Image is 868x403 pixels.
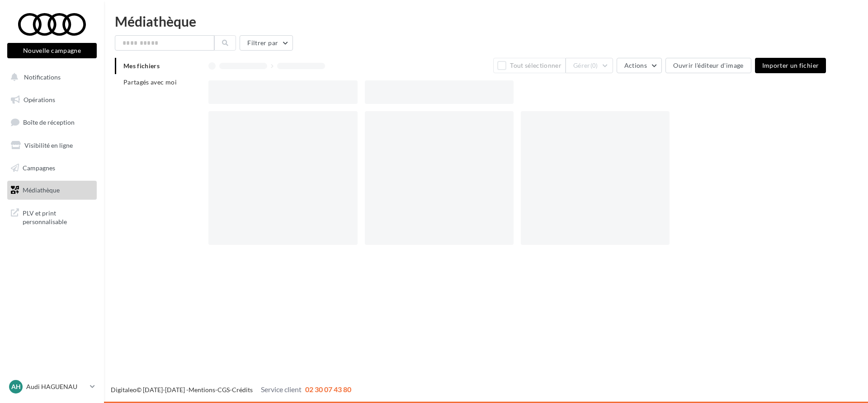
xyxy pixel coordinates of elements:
[217,386,230,394] a: CGS
[5,112,99,132] a: Boîte de réception
[24,73,61,81] span: Notifications
[5,136,99,155] a: Visibilité en ligne
[24,141,73,149] span: Visibilité en ligne
[617,58,662,73] button: Actions
[5,68,95,87] button: Notifications
[5,203,99,230] a: PLV et print personnalisable
[624,61,647,69] span: Actions
[123,62,160,70] span: Mes fichiers
[111,386,351,394] span: © [DATE]-[DATE] - - -
[11,382,21,391] span: AH
[26,382,86,391] p: Audi HAGUENAU
[23,207,93,226] span: PLV et print personnalisable
[5,90,99,109] a: Opérations
[566,58,613,73] button: Gérer(0)
[189,386,215,394] a: Mentions
[755,58,826,73] button: Importer un fichier
[665,58,751,73] button: Ouvrir l'éditeur d'image
[111,386,137,394] a: Digitaleo
[7,43,97,58] button: Nouvelle campagne
[23,118,75,126] span: Boîte de réception
[232,386,253,394] a: Crédits
[762,61,819,69] span: Importer un fichier
[24,96,55,103] span: Opérations
[23,186,60,194] span: Médiathèque
[7,378,97,395] a: AH Audi HAGUENAU
[305,385,351,394] span: 02 30 07 43 80
[590,62,598,69] span: (0)
[493,58,566,73] button: Tout sélectionner
[261,385,302,394] span: Service client
[115,14,857,28] div: Médiathèque
[123,78,177,86] span: Partagés avec moi
[23,164,55,171] span: Campagnes
[240,35,293,51] button: Filtrer par
[5,159,99,178] a: Campagnes
[5,181,99,200] a: Médiathèque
